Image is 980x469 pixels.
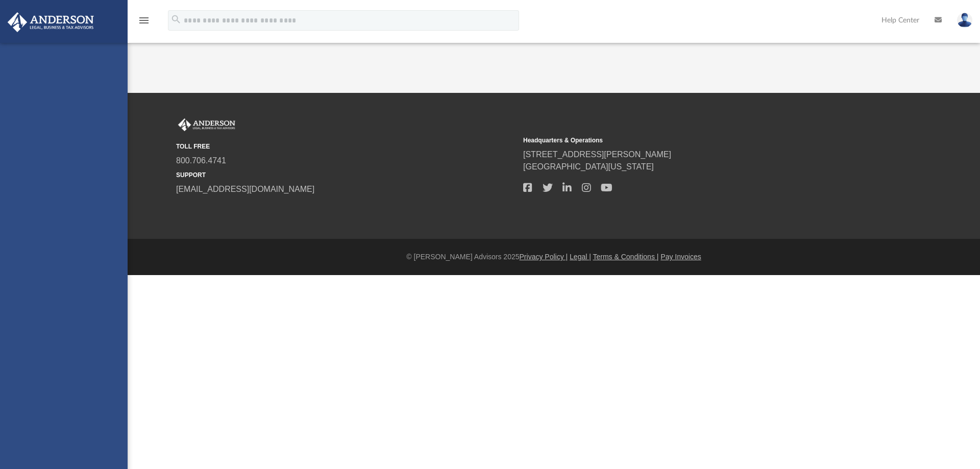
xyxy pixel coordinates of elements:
img: Anderson Advisors Platinum Portal [176,118,237,132]
img: User Pic [957,13,972,28]
img: Anderson Advisors Platinum Portal [5,12,97,32]
a: [EMAIL_ADDRESS][DOMAIN_NAME] [176,185,314,193]
i: search [170,14,182,25]
small: TOLL FREE [176,142,516,151]
a: Terms & Conditions | [593,253,659,261]
small: SUPPORT [176,170,516,180]
a: [STREET_ADDRESS][PERSON_NAME] [523,150,671,159]
small: Headquarters & Operations [523,136,863,145]
a: 800.706.4741 [176,156,226,165]
a: [GEOGRAPHIC_DATA][US_STATE] [523,162,654,171]
a: Pay Invoices [660,253,701,261]
a: Privacy Policy | [520,253,568,261]
i: menu [138,14,150,27]
a: menu [138,19,150,27]
a: Legal | [570,253,591,261]
div: © [PERSON_NAME] Advisors 2025 [128,252,980,262]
